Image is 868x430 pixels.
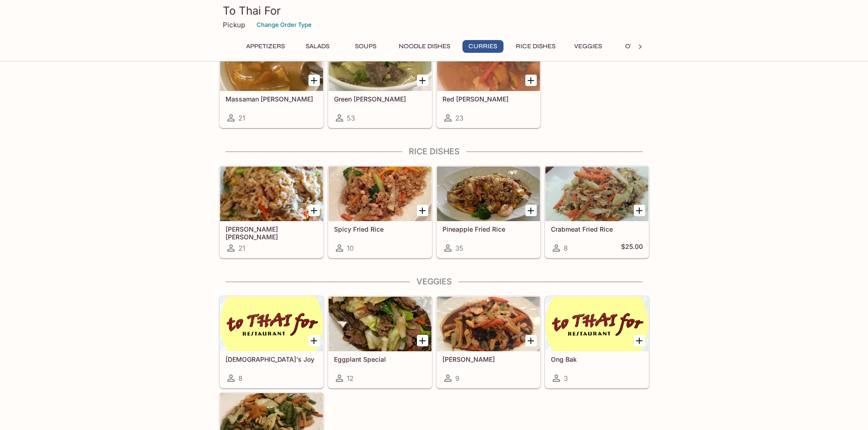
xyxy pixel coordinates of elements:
h5: [PERSON_NAME] [PERSON_NAME] [226,225,318,240]
h5: Eggplant Special [334,355,426,363]
span: 12 [347,374,354,383]
h5: $25.00 [621,243,643,253]
h5: Pineapple Fried Rice [442,225,534,233]
button: Add Green Curry [417,75,428,86]
div: Ong Bak [545,297,648,351]
p: Pickup [223,20,245,29]
button: Noodle Dishes [394,40,455,53]
h5: [DEMOGRAPHIC_DATA]'s Joy [226,355,318,363]
span: 23 [455,114,463,122]
h4: Rice Dishes [219,147,649,157]
button: Other [616,40,657,53]
h5: Spicy Fried Rice [334,225,426,233]
a: Eggplant Special12 [328,296,432,388]
span: 8 [564,244,568,253]
button: Rice Dishes [511,40,560,53]
a: [DEMOGRAPHIC_DATA]'s Joy8 [220,296,324,388]
a: [PERSON_NAME] [PERSON_NAME]21 [220,166,324,258]
h5: Red [PERSON_NAME] [442,95,534,103]
button: Add Spicy Fried Rice [417,205,428,216]
span: 9 [455,374,459,383]
button: Add Red Curry [525,75,537,86]
a: Pineapple Fried Rice35 [437,166,540,258]
button: Change Order Type [252,18,316,32]
a: [PERSON_NAME]9 [437,296,540,388]
span: 21 [238,114,245,122]
div: Eggplant Special [329,297,431,351]
div: Crabmeat Fried Rice [545,167,648,221]
a: Red [PERSON_NAME]23 [437,36,540,128]
span: 3 [564,374,568,383]
button: Veggies [568,40,609,53]
button: Add Jasmine Fried Rice [308,205,320,216]
button: Add Eggplant Special [417,335,428,346]
h5: Massaman [PERSON_NAME] [226,95,318,103]
button: Add Massaman Curry [308,75,320,86]
div: Buddha's Joy [220,297,323,351]
div: Pineapple Fried Rice [437,167,540,221]
h4: Veggies [219,277,649,287]
button: Add Gingery [525,335,537,346]
button: Add Buddha's Joy [308,335,320,346]
span: 53 [347,114,355,122]
h5: Green [PERSON_NAME] [334,95,426,103]
button: Appetizers [241,40,290,53]
a: Spicy Fried Rice10 [328,166,432,258]
button: Add Ong Bak [634,335,645,346]
button: Add Crabmeat Fried Rice [634,205,645,216]
h5: Crabmeat Fried Rice [551,225,643,233]
span: 21 [238,244,245,253]
span: 8 [238,374,242,383]
button: Add Pineapple Fried Rice [525,205,537,216]
a: Massaman [PERSON_NAME]21 [220,36,324,128]
div: Green Curry [329,36,431,91]
div: Jasmine Fried Rice [220,167,323,221]
div: Massaman Curry [220,36,323,91]
div: Red Curry [437,36,540,91]
button: Curries [462,40,503,53]
button: Soups [345,40,386,53]
span: 35 [455,244,463,253]
h5: [PERSON_NAME] [442,355,534,363]
a: Crabmeat Fried Rice8$25.00 [545,166,649,258]
a: Ong Bak3 [545,296,649,388]
a: Green [PERSON_NAME]53 [328,36,432,128]
div: Spicy Fried Rice [329,167,431,221]
span: 10 [347,244,354,253]
div: Gingery [437,297,540,351]
h5: Ong Bak [551,355,643,363]
button: Salads [297,40,338,53]
h3: To Thai For [223,4,646,18]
